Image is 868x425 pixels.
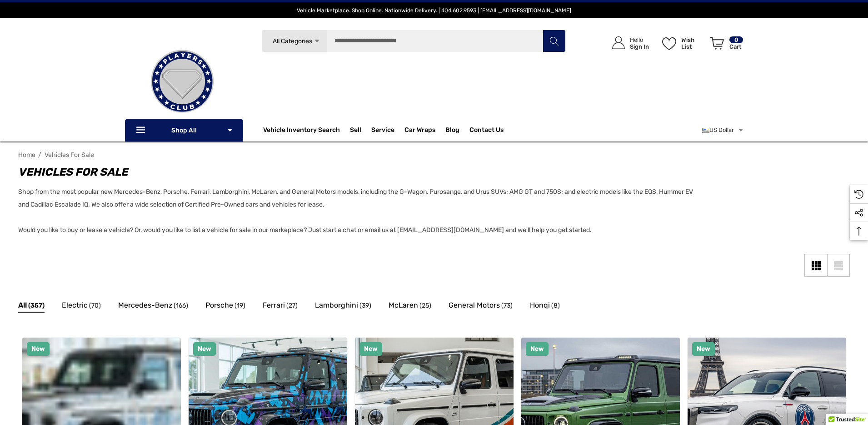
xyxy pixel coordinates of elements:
[729,36,743,43] p: 0
[850,227,868,236] svg: Top
[45,151,94,159] a: Vehicles For Sale
[18,299,27,311] span: All
[272,37,312,45] span: All Categories
[286,300,298,312] span: (27)
[804,254,827,277] a: Grid View
[389,299,431,314] a: Button Go To Sub Category McLaren
[137,36,228,127] img: Players Club | Cars For Sale
[854,190,863,199] svg: Recently Viewed
[602,27,653,59] a: Sign in
[234,300,245,312] span: (19)
[702,121,744,139] a: USD
[297,7,571,14] span: Vehicle Marketplace. Shop Online. Nationwide Delivery. | 404.602.9593 | [EMAIL_ADDRESS][DOMAIN_NAME]
[205,299,245,314] a: Button Go To Sub Category Porsche
[135,125,149,136] svg: Icon Line
[543,30,565,52] button: Search
[530,299,550,311] span: Honqi
[18,151,35,159] a: Home
[18,147,850,163] nav: Breadcrumb
[18,164,700,180] h1: Vehicles For Sale
[263,299,298,314] a: Button Go To Sub Category Ferrari
[125,119,243,142] p: Shop All
[359,300,371,312] span: (39)
[118,299,172,311] span: Mercedes-Benz
[89,300,101,312] span: (70)
[658,27,706,59] a: Wish List Wish List
[729,43,743,50] p: Cart
[681,36,705,50] p: Wish List
[697,345,710,353] span: New
[62,299,88,311] span: Electric
[263,299,285,311] span: Ferrari
[205,299,233,311] span: Porsche
[350,126,361,136] span: Sell
[31,345,45,353] span: New
[630,36,649,43] p: Hello
[827,254,850,277] a: List View
[501,300,513,312] span: (73)
[445,126,459,136] a: Blog
[315,299,371,314] a: Button Go To Sub Category Lamborghini
[612,36,625,49] svg: Icon User Account
[389,299,418,311] span: McLaren
[706,27,744,63] a: Cart with 0 items
[449,299,513,314] a: Button Go To Sub Category General Motors
[198,345,211,353] span: New
[62,299,101,314] a: Button Go To Sub Category Electric
[227,127,233,133] svg: Icon Arrow Down
[530,345,544,353] span: New
[404,121,445,139] a: Car Wraps
[263,126,340,136] a: Vehicle Inventory Search
[314,38,320,45] svg: Icon Arrow Down
[350,121,371,139] a: Sell
[630,43,649,50] p: Sign In
[662,37,676,50] svg: Wish List
[469,126,504,136] a: Contact Us
[174,300,188,312] span: (166)
[404,126,435,136] span: Car Wraps
[315,299,358,311] span: Lamborghini
[530,299,560,314] a: Button Go To Sub Category Honqi
[854,208,863,218] svg: Social Media
[18,186,700,237] p: Shop from the most popular new Mercedes-Benz, Porsche, Ferrari, Lamborghini, McLaren, and General...
[364,345,378,353] span: New
[118,299,188,314] a: Button Go To Sub Category Mercedes-Benz
[449,299,500,311] span: General Motors
[419,300,431,312] span: (25)
[551,300,560,312] span: (8)
[371,126,394,136] a: Service
[261,30,327,52] a: All Categories Icon Arrow Down Icon Arrow Up
[710,37,724,50] svg: Review Your Cart
[28,300,45,312] span: (357)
